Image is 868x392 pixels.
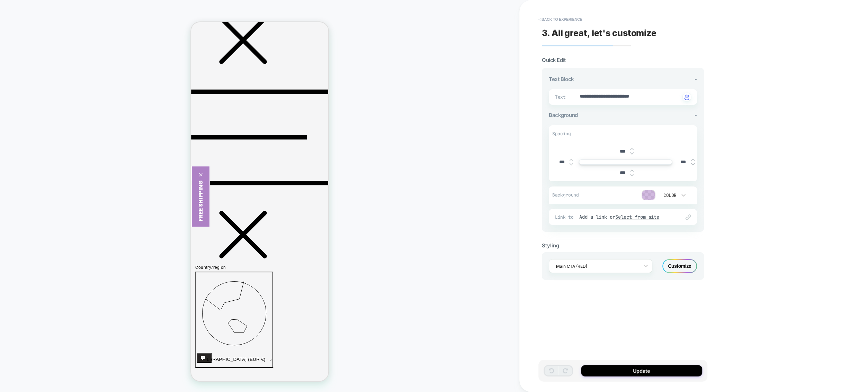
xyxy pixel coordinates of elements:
span: [GEOGRAPHIC_DATA] (EUR €) [6,335,74,340]
span: Spacing [552,131,571,137]
span: - [695,112,697,118]
button: < Back to experience [535,14,585,25]
img: down [570,163,573,166]
img: up [630,148,634,151]
img: up [691,158,695,161]
span: Quick Edit [542,57,565,63]
span: Text [555,94,564,100]
span: Link to [555,214,576,220]
div: Add a link or [579,214,673,220]
img: down [630,152,634,155]
img: down [630,174,634,176]
inbox-online-store-chat: Shopify online store chat [6,331,20,353]
span: Country/region [4,243,35,248]
img: up [630,169,634,172]
button: [GEOGRAPHIC_DATA] (EUR €) [4,249,82,345]
div: Color [662,192,677,198]
button: Update [581,365,702,376]
span: Background [552,192,587,198]
span: Background [549,112,578,118]
u: Select from site [615,214,660,220]
img: up [570,158,573,161]
span: 3. All great, let's customize [542,28,656,38]
span: - [695,76,697,82]
img: down [691,163,695,166]
img: edit with ai [684,94,689,100]
span: Text Block [549,76,574,82]
img: edit [686,215,691,220]
div: Styling [542,242,704,249]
